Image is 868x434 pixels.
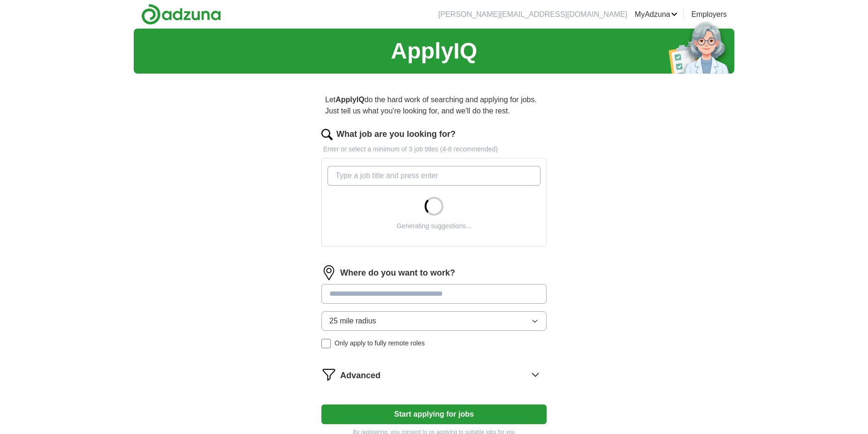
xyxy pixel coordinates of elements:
[635,9,678,20] a: MyAdzuna
[327,166,541,186] input: Type a job title and press enter
[321,144,547,154] p: Enter or select a minimum of 3 job titles (4-8 recommended)
[321,367,336,382] img: filter
[438,9,627,20] li: [PERSON_NAME][EMAIL_ADDRESS][DOMAIN_NAME]
[321,129,333,140] img: search.png
[340,267,455,279] label: Where do you want to work?
[141,4,221,25] img: Adzuna logo
[321,339,331,348] input: Only apply to fully remote roles
[329,315,376,327] span: 25 mile radius
[321,311,547,331] button: 25 mile radius
[396,221,472,231] div: Generating suggestions...
[335,338,425,348] span: Only apply to fully remote roles
[691,9,727,20] a: Employers
[321,404,547,424] button: Start applying for jobs
[336,128,456,141] label: What job are you looking for?
[391,34,477,68] h1: ApplyIQ
[321,265,336,280] img: location.png
[340,369,381,382] span: Advanced
[321,90,547,120] p: Let do the hard work of searching and applying for jobs. Just tell us what you're looking for, an...
[335,96,364,104] strong: ApplyIQ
